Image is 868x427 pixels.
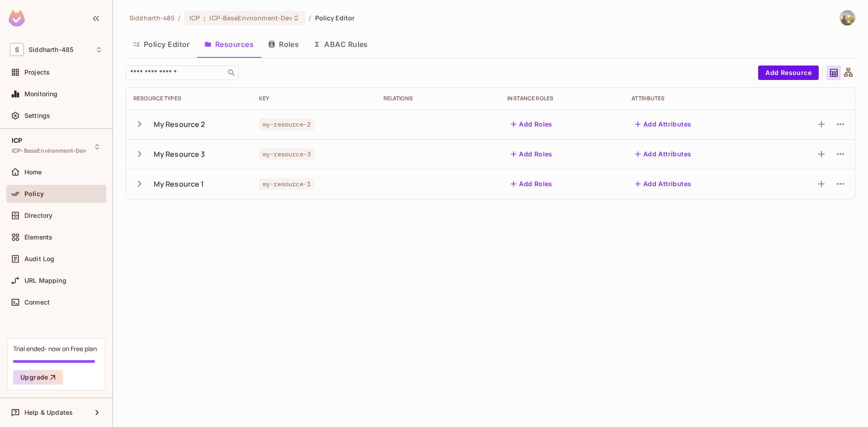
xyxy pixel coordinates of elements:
div: Relations [383,95,493,102]
span: ICP [12,137,22,144]
div: My Resource 1 [154,179,204,189]
div: My Resource 2 [154,119,205,129]
li: / [178,14,180,22]
span: Policy Editor [315,14,355,22]
span: ICP [189,14,200,22]
span: Connect [24,299,50,306]
li: / [309,14,311,22]
span: Elements [24,234,52,241]
span: my-resource-2 [259,118,314,130]
div: Resource Types [133,95,245,102]
button: Add Attributes [632,117,695,131]
button: Upgrade [13,370,63,385]
div: My Resource 3 [154,149,205,159]
span: my-resource-1 [259,178,314,190]
button: Add Resource [758,66,819,80]
img: Siddharth Sharma [840,10,855,25]
span: Audit Log [24,255,54,263]
button: Add Roles [507,147,556,161]
span: Help & Updates [24,409,73,416]
span: S [10,43,24,56]
button: Resources [197,33,261,56]
span: : [203,14,206,22]
button: Add Roles [507,117,556,131]
span: URL Mapping [24,277,66,284]
div: Trial ended- now on Free plan [13,344,97,353]
span: the active workspace [129,14,175,22]
button: Policy Editor [126,33,197,56]
span: Policy [24,190,44,197]
span: ICP-BaseEnvironment-Dev [209,14,292,22]
button: Add Roles [507,177,556,191]
span: Directory [24,212,52,219]
span: ICP-BaseEnvironment-Dev [12,147,86,155]
div: Instance roles [507,95,617,102]
span: my-resource-3 [259,148,314,160]
div: Key [259,95,369,102]
span: Projects [24,69,50,76]
span: Monitoring [24,90,58,98]
img: SReyMgAAAABJRU5ErkJggg== [9,10,25,27]
span: Home [24,169,42,176]
div: Attributes [632,95,760,102]
button: Add Attributes [632,177,695,191]
button: ABAC Rules [306,33,375,56]
button: Roles [261,33,306,56]
span: Settings [24,112,50,119]
span: Workspace: Siddharth-485 [28,46,73,53]
button: Add Attributes [632,147,695,161]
